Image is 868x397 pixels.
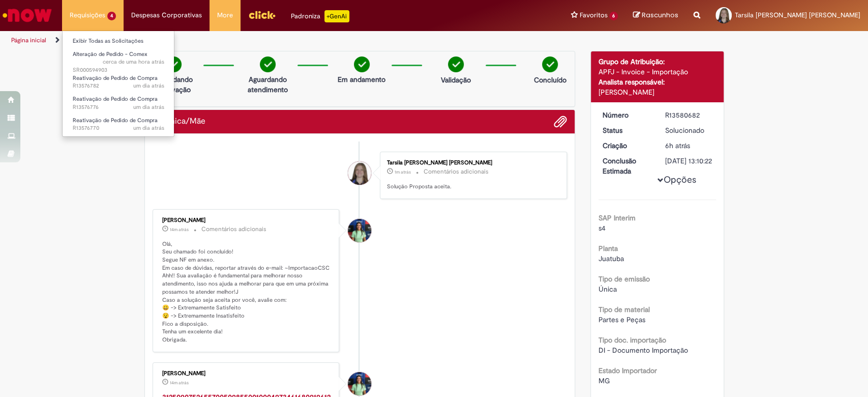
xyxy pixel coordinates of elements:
span: Partes e Peças [598,315,645,324]
span: Juatuba [598,254,624,263]
span: 4 [107,12,116,20]
button: Adicionar anexos [554,115,567,128]
dt: Criação [595,140,657,151]
img: check-circle-green.png [260,56,276,72]
span: Rascunhos [642,10,678,20]
span: 14m atrás [170,380,189,386]
time: 30/09/2025 15:42:00 [103,58,164,66]
div: Camila Marques Da Silva [348,219,371,242]
time: 30/09/2025 16:55:52 [170,380,189,386]
dt: Conclusão Estimada [595,156,657,176]
a: Aberto SR000594903 : Alteração de Pedido - Comex [63,49,174,71]
span: 1m atrás [395,169,411,175]
span: 6h atrás [665,141,690,150]
div: Solucionado [665,125,712,135]
span: Reativação de Pedido de Compra [73,95,158,103]
span: Favoritos [579,10,607,20]
h2: NF Única/Mãe Histórico de tíquete [153,117,205,126]
time: 30/09/2025 16:56:00 [170,226,189,233]
div: 30/09/2025 10:57:21 [665,140,712,151]
div: [DATE] 13:10:22 [665,156,712,166]
a: Aberto R13576770 : Reativação de Pedido de Compra [63,115,174,134]
span: R13576776 [73,103,164,111]
div: R13580682 [665,110,712,120]
p: Aguardando atendimento [243,74,292,95]
time: 30/09/2025 17:08:57 [395,169,411,175]
span: um dia atrás [133,103,164,111]
div: [PERSON_NAME] [162,217,332,223]
span: SR000594903 [73,58,164,74]
span: s4 [598,223,606,233]
div: Padroniza [291,10,349,22]
small: Comentários adicionais [201,225,266,234]
time: 30/09/2025 10:57:21 [665,141,690,150]
b: SAP Interim [598,213,636,222]
span: Alteração de Pedido - Comex [73,50,147,58]
b: Tipo doc. importação [598,335,666,345]
a: Exibir Todas as Solicitações [63,36,174,47]
span: Reativação de Pedido de Compra [73,74,158,82]
span: 14m atrás [170,226,189,233]
span: DI - Documento Importação [598,346,688,355]
small: Comentários adicionais [424,167,489,176]
img: ServiceNow [1,5,53,25]
p: Validação [441,75,471,85]
span: Única [598,285,617,294]
div: APFJ - Invoice - Importação [598,67,716,77]
span: Requisições [70,10,105,20]
span: R13576770 [73,124,164,132]
span: MG [598,376,610,385]
dt: Número [595,110,657,120]
b: Estado Importador [598,366,657,375]
span: 6 [609,12,618,20]
b: Tipo de emissão [598,274,650,283]
a: Aberto R13576782 : Reativação de Pedido de Compra [63,73,174,92]
div: Camila Marques Da Silva [348,372,371,395]
img: click_logo_yellow_360x200.png [248,7,276,22]
img: check-circle-green.png [448,56,464,72]
p: Olá, Seu chamado foi concluído! Segue NF em anexo. Em caso de dúvidas, reportar através do e-mail... [162,240,332,344]
b: Planta [598,244,618,253]
div: Tarsila [PERSON_NAME] [PERSON_NAME] [387,160,556,166]
img: check-circle-green.png [354,56,370,72]
span: cerca de uma hora atrás [103,58,164,66]
span: Reativação de Pedido de Compra [73,117,158,124]
div: Tarsila Fernanda Arroyo Gabriel [348,161,371,185]
div: [PERSON_NAME] [162,371,332,377]
img: check-circle-green.png [542,56,558,72]
p: Concluído [533,75,566,85]
div: [PERSON_NAME] [598,87,716,97]
time: 29/09/2025 13:15:09 [133,103,164,111]
p: +GenAi [324,10,349,22]
a: Aberto R13576776 : Reativação de Pedido de Compra [63,94,174,112]
ul: Trilhas de página [8,31,571,50]
div: Analista responsável: [598,77,716,87]
p: Em andamento [338,74,385,84]
a: Página inicial [11,36,46,44]
span: um dia atrás [133,124,164,132]
span: More [217,10,233,20]
span: R13576782 [73,82,164,90]
div: Grupo de Atribuição: [598,56,716,67]
a: Rascunhos [633,11,678,20]
ul: Requisições [62,31,174,137]
time: 29/09/2025 13:15:54 [133,82,164,90]
span: um dia atrás [133,82,164,90]
dt: Status [595,125,657,135]
p: Solução Proposta aceita. [387,183,556,191]
span: Tarsila [PERSON_NAME] [PERSON_NAME] [735,11,860,19]
span: Despesas Corporativas [131,10,202,20]
time: 29/09/2025 13:13:35 [133,124,164,132]
b: Tipo de material [598,305,650,314]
